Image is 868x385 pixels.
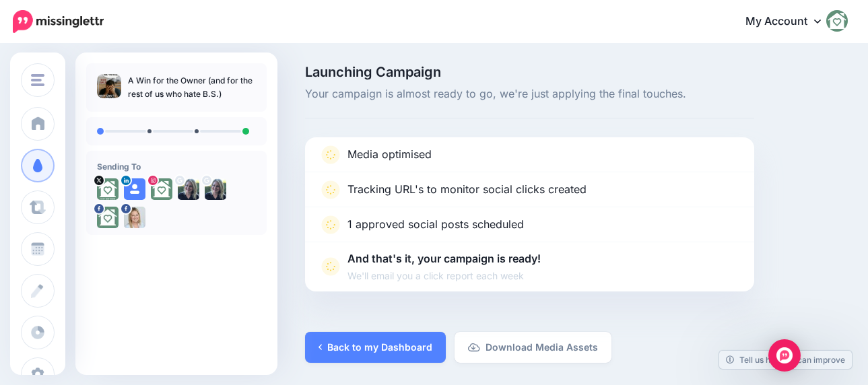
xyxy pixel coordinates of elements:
[97,74,121,98] img: 5bd33cd1e4e392e9278fe81d3e862f0f_thumb.jpg
[768,339,801,372] div: Open Intercom Messenger
[205,178,226,200] img: ACg8ocK0znDfq537qHVs7dE0xFGdxHeBVQc4nBop5uim4OOhvcss96-c-79886.png
[305,65,754,79] span: Launching Campaign
[97,162,256,172] h4: Sending To
[347,181,587,199] p: Tracking URL's to monitor social clicks created
[128,74,256,101] p: A Win for the Owner (and for the rest of us who hate B.S.)
[347,146,432,164] p: Media optimised
[178,178,199,200] img: ACg8ocK0znDfq537qHVs7dE0xFGdxHeBVQc4nBop5uim4OOhvcss96-c-79886.png
[97,178,119,200] img: G9dfnXap-79885.jpg
[719,351,852,369] a: Tell us how we can improve
[151,178,172,200] img: 298961823_3197175070596899_8131424433096050949_n-bsa138247.jpg
[97,207,119,228] img: 243588416_117263277366851_5319957529775004127_n-bsa138245.jpg
[305,332,446,363] a: Back to my Dashboard
[124,178,145,200] img: user_default_image.png
[305,85,754,103] span: Your campaign is almost ready to go, we're just applying the final touches.
[347,268,541,283] span: We'll email you a click report each week
[31,74,44,86] img: menu.png
[347,216,524,234] p: 1 approved social posts scheduled
[732,5,848,38] a: My Account
[455,332,611,363] a: Download Media Assets
[124,207,145,228] img: 304897831_510876231043021_6022620089972813203_n-bsa138804.jpg
[347,250,541,283] p: And that's it, your campaign is ready!
[13,10,104,33] img: Missinglettr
